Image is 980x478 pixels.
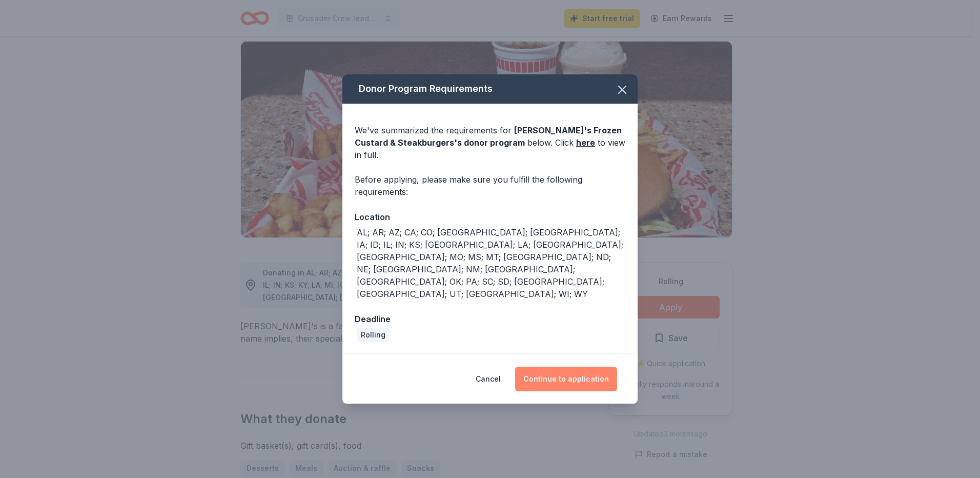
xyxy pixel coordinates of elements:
div: Before applying, please make sure you fulfill the following requirements: [355,173,625,198]
a: here [576,136,595,149]
button: Cancel [476,367,501,391]
div: Rolling [357,328,390,342]
div: We've summarized the requirements for below. Click to view in full. [355,124,625,161]
div: Deadline [355,312,625,326]
button: Continue to application [515,367,617,391]
div: Donor Program Requirements [342,74,638,104]
div: Location [355,210,625,224]
div: AL; AR; AZ; CA; CO; [GEOGRAPHIC_DATA]; [GEOGRAPHIC_DATA]; IA; ID; IL; IN; KS; [GEOGRAPHIC_DATA]; ... [357,226,625,300]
